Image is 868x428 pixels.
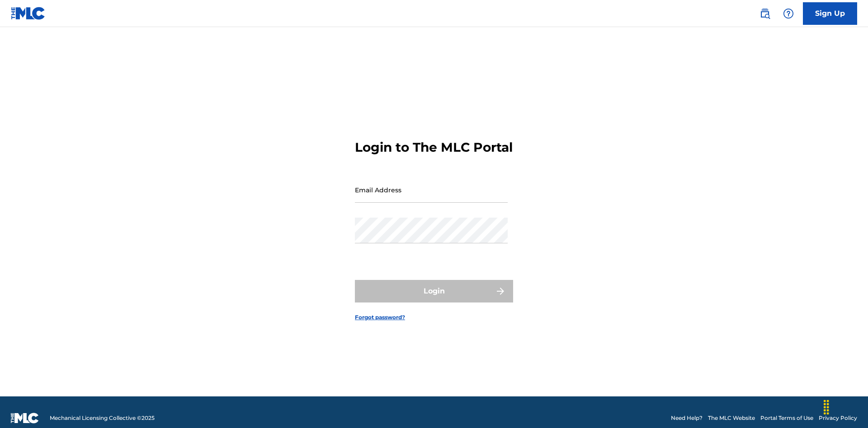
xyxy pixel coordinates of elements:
a: Sign Up [803,2,857,25]
a: Public Search [756,5,774,23]
img: logo [11,413,39,423]
img: help [783,8,794,19]
a: Portal Terms of Use [760,414,813,422]
a: Privacy Policy [819,414,857,422]
a: Forgot password? [355,313,405,321]
a: The MLC Website [708,414,755,422]
img: MLC Logo [11,7,46,20]
iframe: Chat Widget [823,385,868,428]
div: Drag [819,394,834,421]
div: Help [779,5,797,23]
h3: Login to The MLC Portal [355,140,513,155]
a: Need Help? [671,414,703,422]
img: search [759,8,770,19]
span: Mechanical Licensing Collective © 2025 [50,414,155,422]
